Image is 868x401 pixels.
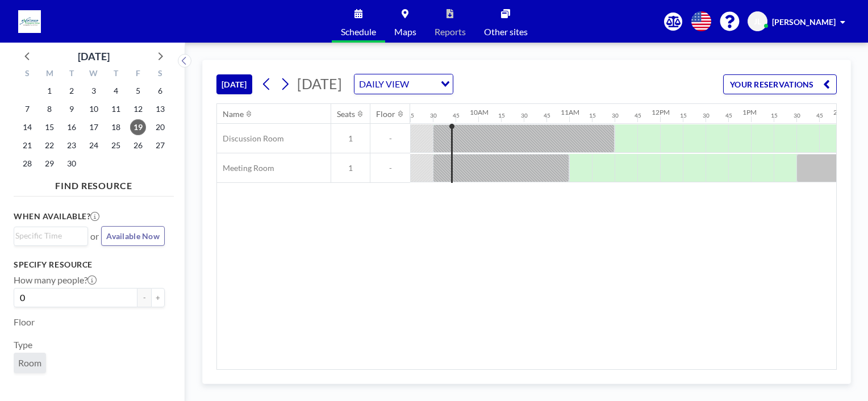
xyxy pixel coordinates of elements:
[521,112,528,119] div: 30
[376,109,395,119] div: Floor
[331,133,370,144] span: 1
[742,108,757,116] div: 1PM
[357,77,411,91] span: DAILY VIEW
[61,67,83,82] div: T
[15,229,81,242] input: Search for option
[370,133,410,144] span: -
[680,112,687,119] div: 15
[64,83,80,99] span: Tuesday, September 2, 2025
[370,163,410,173] span: -
[130,119,146,135] span: Friday, September 19, 2025
[108,83,124,99] span: Thursday, September 4, 2025
[152,119,168,135] span: Saturday, September 20, 2025
[412,77,434,91] input: Search for option
[635,112,641,119] div: 45
[86,83,102,99] span: Wednesday, September 3, 2025
[105,67,127,82] div: T
[217,163,274,173] span: Meeting Room
[41,156,57,172] span: Monday, September 29, 2025
[544,112,550,119] div: 45
[64,137,80,153] span: Tuesday, September 23, 2025
[41,83,57,99] span: Monday, September 1, 2025
[453,112,460,119] div: 45
[772,17,836,27] span: [PERSON_NAME]
[331,163,370,173] span: 1
[130,137,146,153] span: Friday, September 26, 2025
[137,288,151,307] button: -
[64,156,80,172] span: Tuesday, September 30, 2025
[223,109,244,119] div: Name
[652,108,670,116] div: 12PM
[106,231,160,241] span: Available Now
[18,10,41,33] img: organization-logo
[470,108,489,116] div: 10AM
[723,74,837,94] button: YOUR RESERVATIONS
[90,231,99,242] span: or
[19,101,35,117] span: Sunday, September 7, 2025
[83,67,105,82] div: W
[771,112,778,119] div: 15
[816,112,823,119] div: 45
[498,112,505,119] div: 15
[41,137,57,153] span: Monday, September 22, 2025
[130,83,146,99] span: Friday, September 5, 2025
[108,101,124,117] span: Thursday, September 11, 2025
[127,67,149,82] div: F
[149,67,171,82] div: S
[430,112,437,119] div: 30
[108,137,124,153] span: Thursday, September 25, 2025
[561,108,579,116] div: 11AM
[217,133,284,144] span: Discussion Room
[14,274,97,286] label: How many people?
[16,67,39,82] div: S
[14,227,87,244] div: Search for option
[86,101,102,117] span: Wednesday, September 10, 2025
[108,119,124,135] span: Thursday, September 18, 2025
[41,119,57,135] span: Monday, September 15, 2025
[754,16,761,27] span: JL
[703,112,710,119] div: 30
[484,27,528,36] span: Other sites
[337,109,355,119] div: Seats
[39,67,61,82] div: M
[130,101,146,117] span: Friday, September 12, 2025
[64,119,80,135] span: Tuesday, September 16, 2025
[589,112,596,119] div: 15
[14,176,174,191] h4: FIND RESOURCE
[725,112,732,119] div: 45
[86,137,102,153] span: Wednesday, September 24, 2025
[152,83,168,99] span: Saturday, September 6, 2025
[78,48,110,64] div: [DATE]
[354,74,453,94] div: Search for option
[394,27,416,36] span: Maps
[14,316,35,328] label: Floor
[794,112,800,119] div: 30
[19,156,35,172] span: Sunday, September 28, 2025
[297,75,342,92] span: [DATE]
[407,112,414,119] div: 15
[41,101,57,117] span: Monday, September 8, 2025
[19,137,35,153] span: Sunday, September 21, 2025
[612,112,619,119] div: 30
[833,108,848,116] div: 2PM
[86,119,102,135] span: Wednesday, September 17, 2025
[19,119,35,135] span: Sunday, September 14, 2025
[152,137,168,153] span: Saturday, September 27, 2025
[14,339,32,350] label: Type
[151,288,165,307] button: +
[216,74,252,94] button: [DATE]
[152,101,168,117] span: Saturday, September 13, 2025
[435,27,466,36] span: Reports
[18,357,41,369] span: Room
[64,101,80,117] span: Tuesday, September 9, 2025
[101,226,165,246] button: Available Now
[341,27,376,36] span: Schedule
[14,260,165,270] h3: Specify resource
